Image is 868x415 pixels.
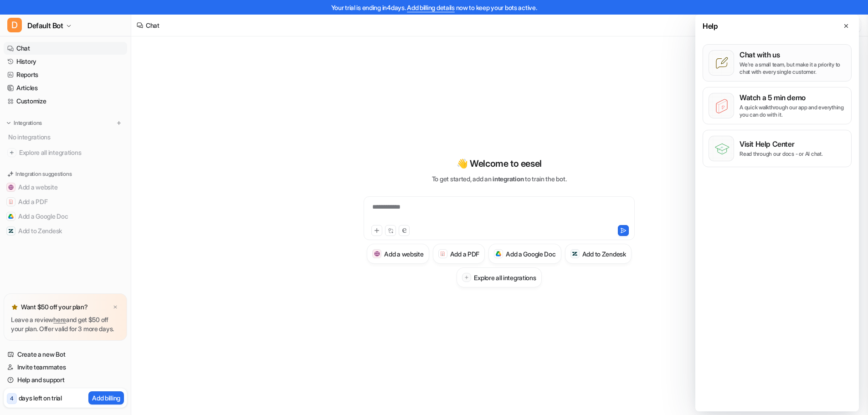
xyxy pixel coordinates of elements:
span: Explore all integrations [19,145,123,160]
img: x [113,304,118,310]
button: Chat with usWe’re a small team, but make it a priority to chat with every single customer. [703,44,852,82]
button: Integrations [4,118,45,128]
button: Add to ZendeskAdd to Zendesk [565,244,632,264]
a: Add billing details [407,4,455,11]
p: A quick walkthrough our app and everything you can do with it. [740,104,846,118]
img: Add to Zendesk [572,251,578,257]
p: 4 [10,395,14,403]
button: Add billing [88,391,124,405]
a: here [53,316,66,323]
img: Add to Zendesk [8,228,14,234]
img: expand menu [5,120,12,126]
h3: Add a website [384,249,423,259]
img: Add a website [8,184,14,190]
a: Invite teammates [4,361,127,374]
h3: Add a PDF [450,249,479,259]
h3: Add a Google Doc [506,249,556,259]
img: Add a website [374,251,380,257]
div: No integrations [5,129,127,144]
button: Add a Google DocAdd a Google Doc [488,244,561,264]
img: menu_add.svg [116,120,122,126]
span: D [7,18,22,32]
p: Add billing [92,393,120,403]
h3: Add to Zendesk [582,249,626,259]
p: Chat with us [740,50,846,59]
a: Chat [4,42,127,55]
p: Integrations [14,119,42,127]
button: Add a PDFAdd a PDF [433,244,485,264]
p: days left on trial [19,393,62,403]
a: Reports [4,68,127,81]
img: explore all integrations [7,148,16,157]
p: Visit Help Center [740,139,823,149]
h3: Explore all integrations [474,273,536,282]
button: Add a websiteAdd a website [4,180,127,195]
img: Add a Google Doc [8,214,14,219]
p: Read through our docs - or AI chat. [740,150,823,158]
span: Default Bot [27,19,63,32]
p: To get started, add an to train the bot. [432,174,566,184]
a: Create a new Bot [4,348,127,361]
button: Watch a 5 min demoA quick walkthrough our app and everything you can do with it. [703,87,852,124]
p: Want $50 off your plan? [21,302,88,312]
button: Add a Google DocAdd a Google Doc [4,209,127,224]
img: Add a PDF [8,199,14,205]
img: star [11,303,18,311]
a: Customize [4,95,127,108]
button: Add to ZendeskAdd to Zendesk [4,224,127,238]
img: Add a PDF [440,251,446,256]
p: We’re a small team, but make it a priority to chat with every single customer. [740,61,846,76]
a: History [4,55,127,68]
a: Help and support [4,374,127,386]
a: Articles [4,82,127,94]
button: Explore all integrations [457,267,541,287]
button: Visit Help CenterRead through our docs - or AI chat. [703,130,852,167]
a: Explore all integrations [4,146,127,159]
p: Leave a review and get $50 off your plan. Offer valid for 3 more days. [11,315,120,333]
img: Add a Google Doc [496,251,502,256]
p: Watch a 5 min demo [740,93,846,102]
p: Integration suggestions [15,170,72,178]
span: integration [493,175,524,183]
button: Add a PDFAdd a PDF [4,195,127,209]
div: Chat [146,20,159,30]
span: Help [703,20,718,31]
button: Add a websiteAdd a website [367,244,429,264]
p: 👋 Welcome to eesel [457,157,542,170]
